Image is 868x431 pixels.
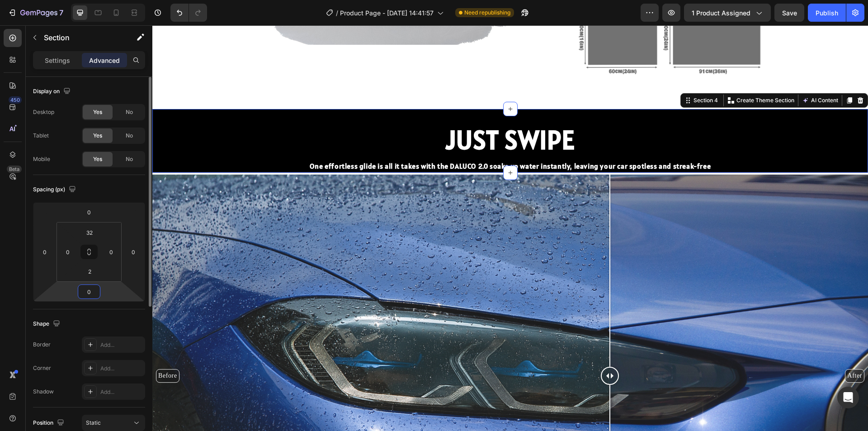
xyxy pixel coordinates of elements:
[93,108,102,116] span: Yes
[126,108,133,116] span: No
[4,4,67,22] button: 7
[44,32,118,43] p: Section
[80,226,99,239] input: 2xl
[782,9,797,17] span: Save
[693,344,712,358] div: After
[692,8,750,18] span: 1 product assigned
[774,4,804,22] button: Save
[33,85,72,98] div: Display on
[4,344,27,358] div: Before
[648,70,688,81] button: AI Content
[464,9,510,17] span: Need republishing
[33,318,62,330] div: Shape
[93,132,102,140] span: Yes
[539,71,567,79] div: Section 4
[127,245,140,259] input: 0
[38,245,52,259] input: 0
[80,285,98,298] input: 0
[61,245,75,259] input: 0px
[33,341,51,349] div: Border
[93,155,102,163] span: Yes
[126,155,133,163] span: No
[33,184,78,196] div: Spacing (px)
[1,136,715,146] p: One effortless glide is all it takes with the DALUCO 2.0 soaks up water instantly, leaving your c...
[89,56,120,65] p: Advanced
[33,364,51,372] div: Corner
[59,7,63,18] p: 7
[80,205,98,219] input: 0
[816,8,838,18] div: Publish
[104,245,118,259] input: 0px
[80,265,99,278] input: 2px
[684,4,771,22] button: 1 product assigned
[33,388,54,396] div: Shadow
[9,96,22,104] div: 450
[45,56,70,65] p: Settings
[336,8,338,18] span: /
[126,132,133,140] span: No
[33,132,49,140] div: Tablet
[33,155,50,163] div: Mobile
[340,8,434,18] span: Product Page - [DATE] 14:41:57
[33,108,54,116] div: Desktop
[152,25,868,431] iframe: To enrich screen reader interactions, please activate Accessibility in Grammarly extension settings
[33,417,66,429] div: Position
[837,387,859,408] div: Open Intercom Messenger
[808,4,846,22] button: Publish
[170,4,207,22] div: Undo/Redo
[584,71,642,79] p: Create Theme Section
[7,166,22,173] div: Beta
